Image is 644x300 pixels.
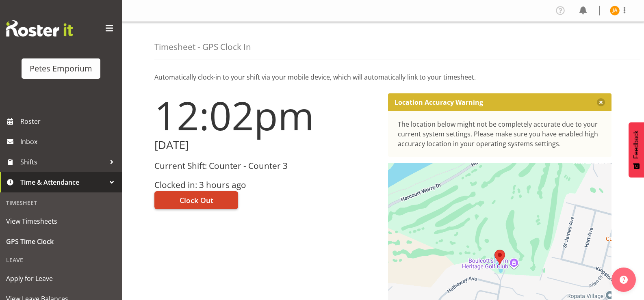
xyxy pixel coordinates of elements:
[154,161,378,171] h3: Current Shift: Counter - Counter 3
[20,115,118,127] span: Roster
[2,211,120,231] a: View Timesheets
[610,6,620,15] img: jeseryl-armstrong10788.jpg
[2,194,120,211] div: Timesheet
[398,119,602,149] div: The location below might not be completely accurate due to your current system settings. Please m...
[20,156,106,168] span: Shifts
[395,98,483,106] p: Location Accuracy Warning
[154,180,378,190] h3: Clocked in: 3 hours ago
[30,63,92,75] div: Petes Emporium
[180,195,213,205] span: Clock Out
[6,235,116,248] span: GPS Time Clock
[2,252,120,268] div: Leave
[20,176,106,188] span: Time & Attendance
[6,20,73,37] img: Rosterit website logo
[6,215,116,227] span: View Timesheets
[633,130,640,159] span: Feedback
[154,42,251,52] h4: Timesheet - GPS Clock In
[154,139,378,151] h2: [DATE]
[20,136,118,148] span: Inbox
[620,276,628,284] img: help-xxl-2.png
[2,231,120,252] a: GPS Time Clock
[154,72,611,82] p: Automatically clock-in to your shift via your mobile device, which will automatically link to you...
[6,272,116,285] span: Apply for Leave
[597,98,605,106] button: Close message
[2,268,120,289] a: Apply for Leave
[154,191,238,209] button: Clock Out
[154,93,378,137] h1: 12:02pm
[629,122,644,177] button: Feedback - Show survey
